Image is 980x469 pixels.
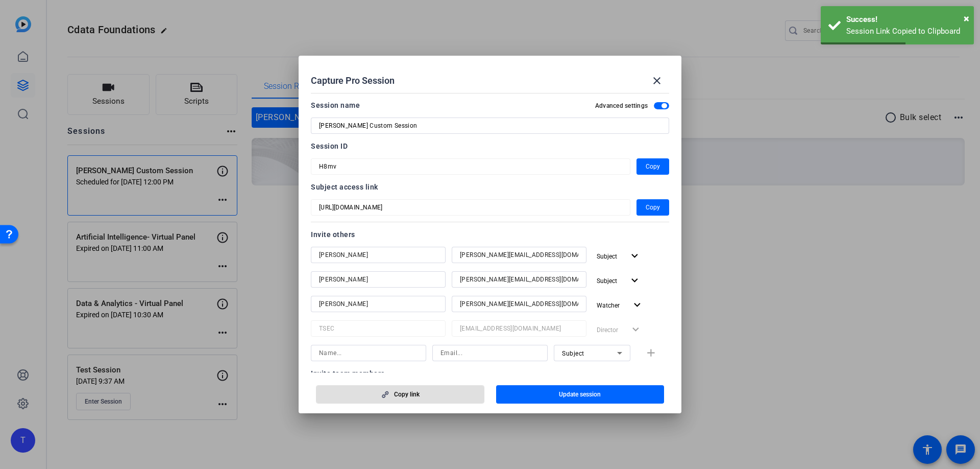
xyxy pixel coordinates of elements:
input: Email... [460,249,578,261]
div: Success! [846,14,966,26]
div: Session Link Copied to Clipboard [846,26,966,37]
div: Capture Pro Session [311,68,669,93]
input: Name... [319,322,437,335]
button: Copy [636,199,669,216]
span: Watcher [597,302,620,309]
input: Session OTP [319,160,622,173]
input: Session OTP [319,201,622,214]
mat-icon: expand_more [628,250,641,263]
button: Watcher [593,296,648,314]
span: × [964,12,969,25]
div: Invite others [311,228,669,241]
div: Session name [311,99,360,111]
span: Copy [646,201,660,214]
input: Enter Session Name [319,120,661,132]
button: Copy link [316,385,484,404]
h2: Advanced settings [595,102,648,110]
button: Copy [636,158,669,175]
input: Email... [460,273,578,286]
mat-icon: expand_more [628,274,641,287]
span: Copy [646,160,660,173]
button: Subject [593,271,645,290]
span: Subject [597,277,617,285]
input: Email... [460,322,578,335]
mat-icon: expand_more [631,299,644,312]
input: Name... [319,249,437,261]
button: Update session [496,385,665,404]
div: Subject access link [311,181,669,193]
span: Subject [562,350,584,357]
span: Update session [559,390,601,398]
input: Name... [319,347,418,359]
span: Subject [597,253,617,260]
input: Name... [319,273,437,286]
div: Session ID [311,140,669,152]
input: Email... [460,298,578,310]
button: Subject [593,247,645,265]
button: Close [964,11,969,26]
mat-icon: close [651,75,663,87]
span: Copy link [394,390,420,398]
input: Name... [319,298,437,310]
input: Email... [440,347,540,359]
